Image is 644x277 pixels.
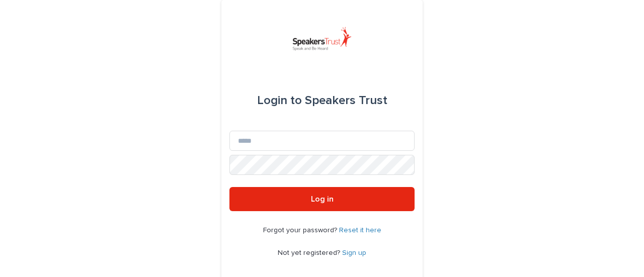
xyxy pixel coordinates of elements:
span: Log in [311,195,334,203]
div: Speakers Trust [257,86,387,115]
a: Reset it here [339,227,381,234]
a: Sign up [342,249,366,256]
span: Not yet registered? [278,249,342,256]
img: UVamC7uQTJC0k9vuxGLS [288,24,356,54]
span: Forgot your password? [263,227,339,234]
button: Log in [229,187,415,211]
span: Login to [257,95,302,107]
